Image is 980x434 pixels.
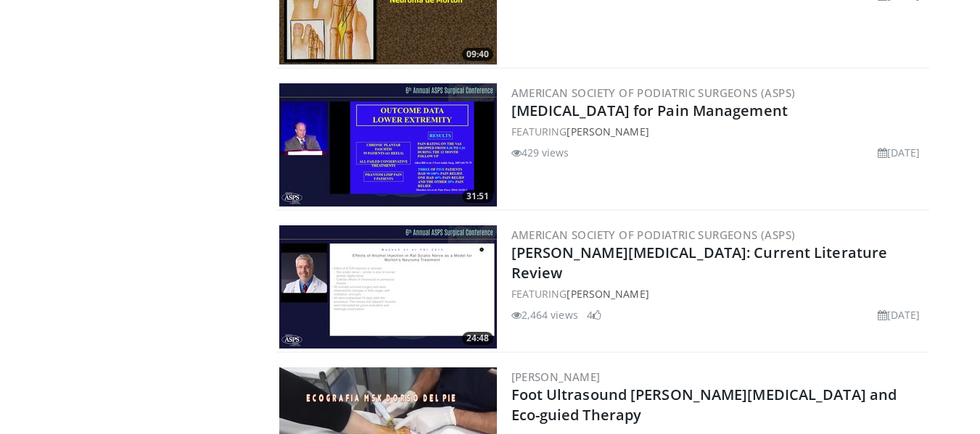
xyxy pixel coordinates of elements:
a: American Society of Podiatric Surgeons (ASPS) [511,85,796,100]
li: 429 views [511,145,569,160]
a: [PERSON_NAME][MEDICAL_DATA]: Current Literature Review [511,243,888,283]
span: 24:48 [462,332,493,345]
a: 24:48 [279,225,497,349]
a: [MEDICAL_DATA] for Pain Management [511,101,788,120]
span: 09:40 [462,48,493,61]
img: e6fa5324-a563-4c8e-ab96-31ccd2eb1fe5.300x170_q85_crop-smart_upscale.jpg [279,83,497,206]
li: 4 [587,307,601,322]
li: [DATE] [878,307,921,322]
span: 31:51 [462,190,493,203]
li: 2,464 views [511,307,578,322]
a: [PERSON_NAME] [511,370,601,384]
a: [PERSON_NAME] [567,125,648,138]
div: FEATURING [511,286,926,301]
img: 558b6a8d-12a7-4032-9fea-b0989382a878.300x170_q85_crop-smart_upscale.jpg [279,225,497,349]
a: 31:51 [279,83,497,206]
a: [PERSON_NAME] [567,287,648,301]
a: Foot Ultrasound [PERSON_NAME][MEDICAL_DATA] and Eco-guied Therapy [511,385,897,425]
li: [DATE] [878,145,921,160]
div: FEATURING [511,124,926,139]
a: American Society of Podiatric Surgeons (ASPS) [511,228,796,242]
